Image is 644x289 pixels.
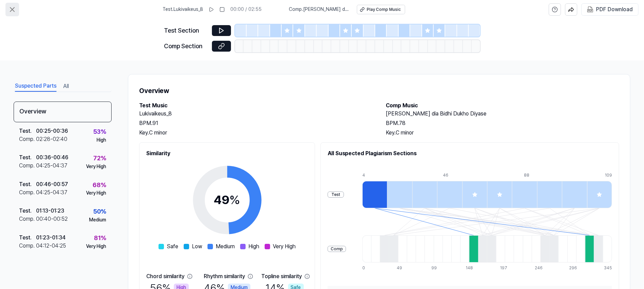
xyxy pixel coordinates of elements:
[568,6,574,13] img: share
[93,180,106,190] div: 68 %
[500,265,509,271] div: 197
[19,188,36,197] div: Comp .
[63,81,69,92] button: All
[93,127,106,137] div: 53 %
[167,242,178,251] span: Safe
[36,180,68,188] div: 00:46 - 00:57
[146,272,184,281] div: Chord similarity
[36,242,66,250] div: 04:12 - 04:25
[36,234,66,242] div: 01:23 - 01:34
[14,102,112,122] div: Overview
[139,110,373,118] h2: Lukivaikeus_8
[386,110,620,118] h2: [PERSON_NAME] dia Bidhi Dukho Diyase
[19,215,36,223] div: Comp .
[19,127,36,135] div: Test .
[216,242,235,251] span: Medium
[230,6,262,13] div: 00:00 / 02:55
[19,234,36,242] div: Test .
[94,233,106,243] div: 81 %
[328,246,346,252] div: Comp
[19,135,36,143] div: Comp .
[261,272,302,281] div: Topline similarity
[524,173,549,178] div: 88
[86,243,106,250] div: Very High
[89,217,106,223] div: Medium
[605,173,612,178] div: 109
[19,162,36,170] div: Comp .
[93,153,106,163] div: 72 %
[15,81,56,92] button: Suspected Parts
[587,6,593,13] img: PDF Download
[36,188,67,197] div: 04:25 - 04:37
[36,207,64,215] div: 01:13 - 01:23
[139,85,619,96] h1: Overview
[273,242,296,251] span: Very High
[466,265,475,271] div: 148
[19,242,36,250] div: Comp .
[386,119,620,127] div: BPM. 78
[36,215,68,223] div: 00:40 - 00:52
[289,6,349,13] span: Comp . [PERSON_NAME] dia Bidhi Dukho Diyase
[19,180,36,188] div: Test .
[192,242,202,251] span: Low
[36,127,68,135] div: 00:25 - 00:36
[163,6,203,13] span: Test . Lukivaikeus_8
[230,193,241,207] span: %
[139,129,373,137] div: Key. C minor
[362,173,387,178] div: 4
[139,119,373,127] div: BPM. 91
[139,102,373,110] h2: Test Music
[386,102,620,110] h2: Comp Music
[97,137,106,144] div: High
[248,242,259,251] span: High
[214,191,241,209] div: 49
[86,163,106,170] div: Very High
[19,153,36,162] div: Test .
[552,6,558,13] svg: help
[19,207,36,215] div: Test .
[443,173,468,178] div: 46
[36,153,68,162] div: 00:36 - 00:46
[596,5,633,14] div: PDF Download
[36,162,67,170] div: 04:25 - 04:37
[357,5,405,14] button: Play Comp Music
[586,4,634,15] button: PDF Download
[431,265,440,271] div: 99
[386,129,620,137] div: Key. C minor
[367,7,401,13] div: Play Comp Music
[93,207,106,217] div: 50 %
[164,41,208,51] div: Comp Section
[362,265,371,271] div: 0
[549,3,561,16] button: help
[328,192,344,198] div: Test
[328,149,612,158] h2: All Suspected Plagiarism Sections
[569,265,578,271] div: 296
[397,265,406,271] div: 49
[164,26,208,36] div: Test Section
[36,135,67,143] div: 02:28 - 02:40
[604,265,612,271] div: 345
[86,190,106,197] div: Very High
[146,149,308,158] h2: Similarity
[204,272,245,281] div: Rhythm similarity
[535,265,544,271] div: 246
